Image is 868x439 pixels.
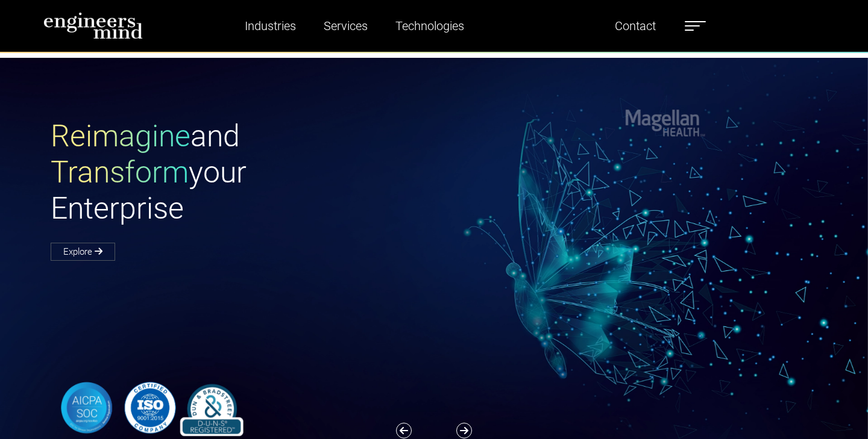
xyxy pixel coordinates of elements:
img: logo [43,12,143,39]
a: Explore [51,243,115,261]
a: Industries [240,12,301,40]
a: Services [319,12,373,40]
img: banner-logo [51,379,248,436]
span: Reimagine [51,119,190,154]
h1: and your Enterprise [51,118,434,226]
a: Technologies [391,12,469,40]
span: Transform [51,155,189,190]
a: Contact [610,12,661,40]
